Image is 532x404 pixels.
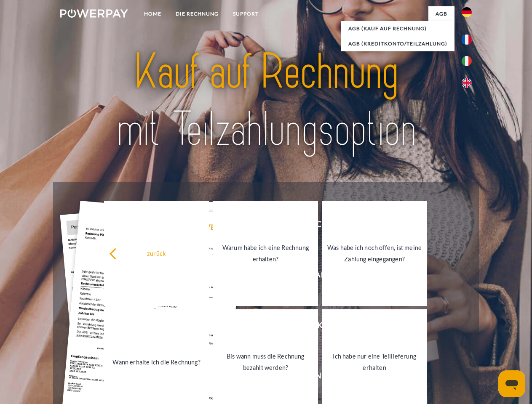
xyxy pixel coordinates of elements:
a: AGB (Kreditkonto/Teilzahlung) [341,36,454,51]
a: Was habe ich noch offen, ist meine Zahlung eingegangen? [322,201,427,306]
iframe: Schaltfläche zum Öffnen des Messaging-Fensters [498,370,525,397]
a: Home [137,6,168,21]
img: logo-powerpay-white.svg [60,9,128,18]
img: en [462,78,472,88]
img: fr [462,35,472,45]
a: DIE RECHNUNG [168,6,226,21]
img: title-powerpay_de.svg [80,40,452,161]
a: AGB (Kauf auf Rechnung) [341,21,454,36]
div: zurück [109,247,204,259]
div: Was habe ich noch offen, ist meine Zahlung eingegangen? [327,242,422,265]
div: Wann erhalte ich die Rechnung? [109,356,204,367]
div: Warum habe ich eine Rechnung erhalten? [218,242,313,265]
div: Bis wann muss die Rechnung bezahlt werden? [218,351,313,373]
a: SUPPORT [226,6,266,21]
img: de [462,7,472,17]
div: Ich habe nur eine Teillieferung erhalten [327,351,422,373]
a: agb [428,6,454,21]
img: it [462,56,472,66]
